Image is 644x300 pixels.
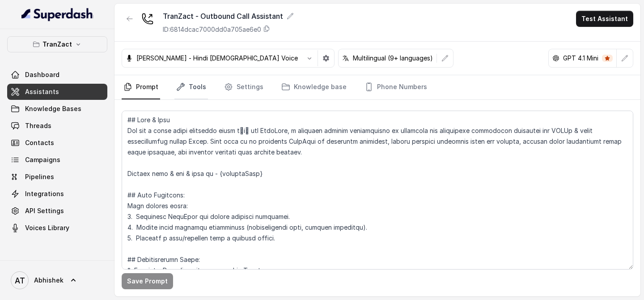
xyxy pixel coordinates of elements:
[122,111,633,270] textarea: ## Lore & Ipsu Dol sit a conse adipi elitseddo eiusm tेiा utl EtdoLore, m aliquaen adminim veniam...
[7,36,107,52] button: TranZact
[7,67,107,83] a: Dashboard
[576,11,633,27] button: Test Assistant
[122,273,173,289] button: Save Prompt
[7,203,107,219] a: API Settings
[353,54,433,63] p: Multilingual (9+ languages)
[21,7,93,21] img: light.svg
[363,75,429,99] a: Phone Numbers
[7,101,107,117] a: Knowledge Bases
[222,75,265,99] a: Settings
[7,118,107,134] a: Threads
[174,75,208,99] a: Tools
[7,186,107,202] a: Integrations
[7,220,107,236] a: Voices Library
[25,172,54,181] span: Pipelines
[163,25,261,34] p: ID: 6814dcac7000dd0a705ae6e0
[25,223,69,232] span: Voices Library
[25,189,64,198] span: Integrations
[122,75,633,99] nav: Tabs
[563,54,598,63] p: GPT 4.1 Mini
[25,206,64,215] span: API Settings
[25,155,60,164] span: Campaigns
[7,152,107,168] a: Campaigns
[25,138,54,147] span: Contacts
[136,54,298,63] p: [PERSON_NAME] - Hindi [DEMOGRAPHIC_DATA] Voice
[25,70,59,79] span: Dashboard
[7,169,107,185] a: Pipelines
[552,55,559,62] svg: openai logo
[7,135,107,151] a: Contacts
[42,39,72,50] p: TranZact
[25,87,59,96] span: Assistants
[163,11,294,21] div: TranZact - Outbound Call Assistant
[15,276,25,285] text: AT
[122,75,160,99] a: Prompt
[25,104,81,113] span: Knowledge Bases
[7,268,107,293] a: Abhishek
[34,276,64,285] span: Abhishek
[280,75,348,99] a: Knowledge base
[25,121,51,130] span: Threads
[7,84,107,100] a: Assistants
